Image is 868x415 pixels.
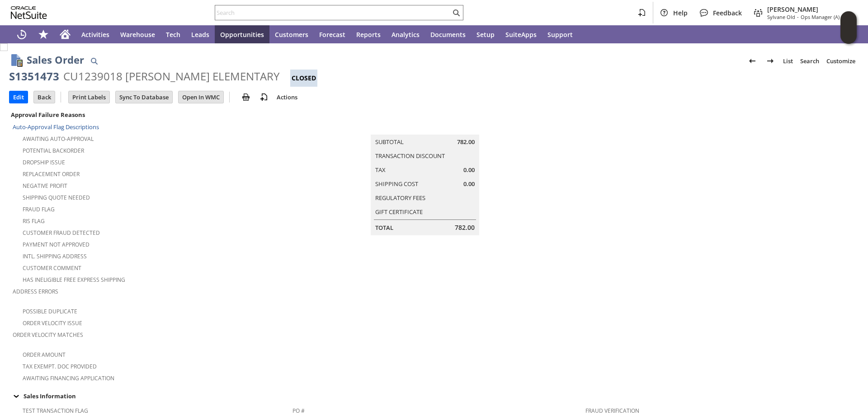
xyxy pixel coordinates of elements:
[11,6,47,19] svg: logo
[505,30,537,39] span: SuiteApps
[425,25,471,43] a: Documents
[375,224,393,232] a: Total
[23,135,94,143] a: Awaiting Auto-Approval
[463,166,475,174] span: 0.00
[27,52,84,67] h1: Sales Order
[375,152,445,160] a: Transaction Discount
[747,56,758,66] img: Previous
[375,180,418,188] a: Shipping Cost
[430,30,466,39] span: Documents
[801,14,852,20] span: Ops Manager (A) (F2L)
[23,276,125,284] a: Has Ineligible Free Express Shipping
[23,205,55,213] a: Fraud Flag
[13,288,58,295] a: Address Errors
[60,29,71,40] svg: Home
[13,331,83,339] a: Order Velocity Matches
[115,25,160,43] a: Warehouse
[76,25,115,43] a: Activities
[386,25,425,43] a: Analytics
[23,319,82,327] a: Order Velocity Issue
[765,56,776,66] img: Next
[273,93,301,101] a: Actions
[451,7,462,18] svg: Search
[673,9,688,17] span: Help
[542,25,578,43] a: Support
[797,14,799,20] span: -
[392,30,420,39] span: Analytics
[191,30,209,39] span: Leads
[186,25,215,43] a: Leads
[23,308,77,315] a: Possible Duplicate
[351,25,386,43] a: Reports
[500,25,542,43] a: SuiteApps
[63,69,279,84] div: CU1239018 [PERSON_NAME] ELEMENTARY
[23,374,114,382] a: Awaiting Financing Application
[220,30,264,39] span: Opportunities
[457,138,475,146] span: 782.00
[16,29,27,40] svg: Recent Records
[23,252,87,260] a: Intl. Shipping Address
[33,25,54,43] div: Shortcuts
[120,30,155,39] span: Warehouse
[38,29,49,40] svg: Shortcuts
[116,91,172,103] input: Sync To Database
[13,123,99,131] a: Auto-Approval Flag Descriptions
[215,7,451,18] input: Search
[767,5,852,14] span: [PERSON_NAME]
[81,30,109,39] span: Activities
[11,25,33,43] a: Recent Records
[54,25,76,43] a: Home
[9,69,59,84] div: S1351473
[455,223,475,232] span: 782.00
[375,166,386,174] a: Tax
[23,217,45,225] a: RIS flag
[89,56,99,66] img: Quick Find
[23,229,100,237] a: Customer Fraud Detected
[471,25,500,43] a: Setup
[23,170,80,178] a: Replacement Order
[840,11,857,44] iframe: Click here to launch Oracle Guided Learning Help Panel
[259,92,269,103] img: add-record.svg
[23,363,97,370] a: Tax Exempt. Doc Provided
[713,9,742,17] span: Feedback
[23,182,67,190] a: Negative Profit
[23,264,81,272] a: Customer Comment
[356,30,381,39] span: Reports
[840,28,857,44] span: Oracle Guided Learning Widget. To move around, please hold and drag
[166,30,180,39] span: Tech
[23,241,90,248] a: Payment not approved
[290,70,317,87] div: Closed
[9,109,289,121] div: Approval Failure Reasons
[23,147,84,154] a: Potential Backorder
[375,208,423,216] a: Gift Certificate
[34,91,55,103] input: Back
[69,91,109,103] input: Print Labels
[375,194,425,202] a: Regulatory Fees
[476,30,495,39] span: Setup
[371,120,479,135] caption: Summary
[215,25,269,43] a: Opportunities
[797,54,823,68] a: Search
[9,390,859,402] td: Sales Information
[314,25,351,43] a: Forecast
[160,25,186,43] a: Tech
[9,91,28,103] input: Edit
[23,194,90,201] a: Shipping Quote Needed
[547,30,573,39] span: Support
[269,25,314,43] a: Customers
[319,30,345,39] span: Forecast
[375,138,404,146] a: Subtotal
[275,30,308,39] span: Customers
[179,91,223,103] input: Open In WMC
[241,92,251,103] img: print.svg
[779,54,797,68] a: List
[23,351,66,359] a: Order Amount
[823,54,859,68] a: Customize
[23,159,65,166] a: Dropship Issue
[463,180,475,188] span: 0.00
[9,390,855,402] div: Sales Information
[767,14,795,20] span: Sylvane Old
